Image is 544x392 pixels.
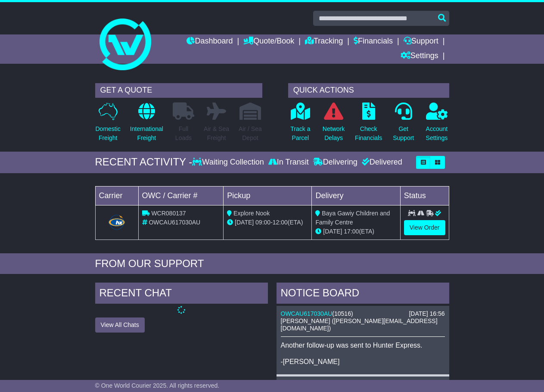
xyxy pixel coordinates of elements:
[426,102,448,147] a: AccountSettings
[95,186,138,205] td: Carrier
[130,102,164,147] a: InternationalFreight
[266,158,311,167] div: In Transit
[95,83,262,98] div: GET A QUOTE
[354,34,393,49] a: Financials
[400,186,449,205] td: Status
[138,186,224,205] td: OWC / Carrier #
[149,219,200,226] span: OWCAU617030AU
[173,124,194,143] p: Full Loads
[404,220,445,235] a: View Order
[323,228,342,235] span: [DATE]
[281,310,333,317] a: OWCAU617030AU
[281,310,445,317] div: ( )
[315,210,390,226] span: Baya Gawiy Children and Family Centre
[315,227,396,236] div: (ETA)
[192,158,266,167] div: Waiting Collection
[323,124,345,143] p: Network Delays
[255,219,270,226] span: 09:00
[233,210,270,217] span: Explore Nook
[239,124,262,143] p: Air / Sea Depot
[355,124,382,143] p: Check Financials
[130,124,163,143] p: International Freight
[95,156,193,168] div: RECENT ACTIVITY -
[273,219,288,226] span: 12:00
[354,102,382,147] a: CheckFinancials
[334,310,351,317] span: 10516
[311,158,360,167] div: Delivering
[227,218,308,227] div: - (ETA)
[204,124,229,143] p: Air & Sea Freight
[426,124,448,143] p: Account Settings
[290,102,311,147] a: Track aParcel
[235,219,254,226] span: [DATE]
[393,124,414,143] p: Get Support
[281,317,438,332] span: [PERSON_NAME] ([PERSON_NAME][EMAIL_ADDRESS][DOMAIN_NAME])
[404,34,438,49] a: Support
[277,283,449,306] div: NOTICE BOARD
[360,158,402,167] div: Delivered
[288,83,449,98] div: QUICK ACTIONS
[344,228,359,235] span: 17:00
[290,124,310,143] p: Track a Parcel
[224,186,312,205] td: Pickup
[392,102,414,147] a: GetSupport
[95,258,449,270] div: FROM OUR SUPPORT
[95,102,121,147] a: DomesticFreight
[95,317,145,333] button: View All Chats
[107,214,126,231] img: Hunter_Express.png
[187,34,233,49] a: Dashboard
[96,124,121,143] p: Domestic Freight
[409,310,445,317] div: [DATE] 16:56
[151,210,186,217] span: WCR080137
[305,34,343,49] a: Tracking
[281,341,445,366] p: Another follow-up was sent to Hunter Express. -[PERSON_NAME]
[322,102,345,147] a: NetworkDelays
[401,49,438,64] a: Settings
[312,186,400,205] td: Delivery
[95,283,268,306] div: RECENT CHAT
[95,382,220,389] span: © One World Courier 2025. All rights reserved.
[243,34,294,49] a: Quote/Book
